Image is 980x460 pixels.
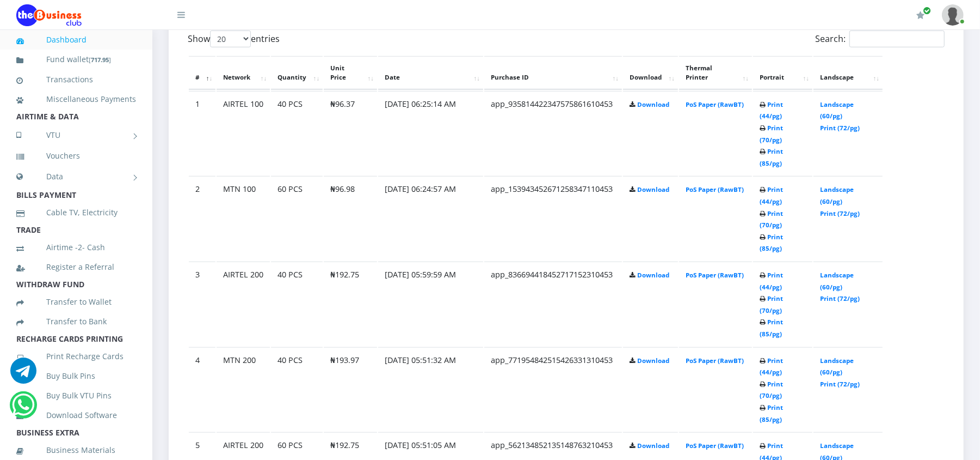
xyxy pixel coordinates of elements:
td: MTN 200 [217,347,270,432]
a: Download [637,100,669,108]
small: [ ] [89,56,111,64]
a: Dashboard [16,27,136,52]
td: [DATE] 06:24:57 AM [378,176,483,261]
a: Landscape (60/pg) [820,271,854,291]
a: Transfer to Wallet [16,289,136,314]
td: ₦192.75 [324,262,377,346]
a: Download [637,356,669,365]
th: Date: activate to sort column ascending [378,56,483,90]
th: Purchase ID: activate to sort column ascending [484,56,622,90]
a: Print (70/pg) [760,124,783,144]
a: Download Software [16,403,136,428]
td: app_771954842515426331310453 [484,347,622,432]
a: Chat for support [10,366,36,384]
td: 4 [189,347,215,432]
th: Thermal Printer: activate to sort column ascending [679,56,752,90]
td: app_935814422347575861610453 [484,91,622,175]
a: PoS Paper (RawBT) [686,356,744,365]
a: Print (85/pg) [760,233,783,253]
a: Print (72/pg) [820,124,860,132]
img: Logo [16,4,82,26]
td: 60 PCS [271,176,323,261]
a: Vouchers [16,143,136,168]
td: MTN 100 [217,176,270,261]
a: PoS Paper (RawBT) [686,100,744,108]
td: app_836694418452717152310453 [484,262,622,346]
a: Print (85/pg) [760,318,783,338]
a: Register a Referral [16,255,136,280]
a: Buy Bulk VTU Pins [16,383,136,408]
a: Fund wallet[717.95] [16,47,136,72]
a: Print (44/pg) [760,356,783,377]
a: Print (70/pg) [760,209,783,229]
td: 40 PCS [271,91,323,175]
td: [DATE] 06:25:14 AM [378,91,483,175]
a: Miscellaneous Payments [16,87,136,112]
th: Unit Price: activate to sort column ascending [324,56,377,90]
td: ₦96.37 [324,91,377,175]
td: AIRTEL 100 [217,91,270,175]
th: Network: activate to sort column ascending [217,56,270,90]
img: User [942,4,964,26]
th: Landscape: activate to sort column ascending [813,56,883,90]
td: ₦193.97 [324,347,377,432]
select: Showentries [210,31,251,47]
td: ₦96.98 [324,176,377,261]
a: Print (44/pg) [760,185,783,205]
i: Renew/Upgrade Subscription [916,11,924,20]
a: Print (85/pg) [760,147,783,167]
td: 40 PCS [271,347,323,432]
a: Print (44/pg) [760,271,783,291]
a: PoS Paper (RawBT) [686,185,744,193]
td: 40 PCS [271,262,323,346]
a: Landscape (60/pg) [820,100,854,120]
a: Landscape (60/pg) [820,185,854,205]
th: Portrait: activate to sort column ascending [753,56,812,90]
td: AIRTEL 200 [217,262,270,346]
a: Landscape (60/pg) [820,356,854,377]
td: 1 [189,91,215,175]
label: Show entries [188,31,280,47]
input: Search: [849,31,945,47]
td: app_153943452671258347110453 [484,176,622,261]
td: [DATE] 05:59:59 AM [378,262,483,346]
a: Print (72/pg) [820,380,860,388]
label: Search: [815,31,945,47]
a: Download [637,271,669,279]
a: Chat for support [13,400,35,418]
td: 3 [189,262,215,346]
a: Download [637,185,669,193]
th: #: activate to sort column descending [189,56,215,90]
a: Print (44/pg) [760,100,783,120]
a: Transfer to Bank [16,309,136,334]
span: Renew/Upgrade Subscription [923,7,931,15]
a: PoS Paper (RawBT) [686,271,744,279]
th: Download: activate to sort column ascending [623,56,678,90]
a: Airtime -2- Cash [16,235,136,260]
a: Transactions [16,67,136,92]
b: 717.95 [91,56,109,64]
a: Print (72/pg) [820,209,860,217]
a: Download [637,441,669,450]
a: Print (70/pg) [760,294,783,314]
a: Print (85/pg) [760,403,783,423]
a: Print (72/pg) [820,294,860,302]
a: VTU [16,122,136,149]
a: Cable TV, Electricity [16,200,136,225]
td: 2 [189,176,215,261]
td: [DATE] 05:51:32 AM [378,347,483,432]
th: Quantity: activate to sort column ascending [271,56,323,90]
a: Data [16,163,136,190]
a: Print Recharge Cards [16,344,136,369]
a: Print (70/pg) [760,380,783,400]
a: PoS Paper (RawBT) [686,441,744,450]
a: Buy Bulk Pins [16,364,136,389]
